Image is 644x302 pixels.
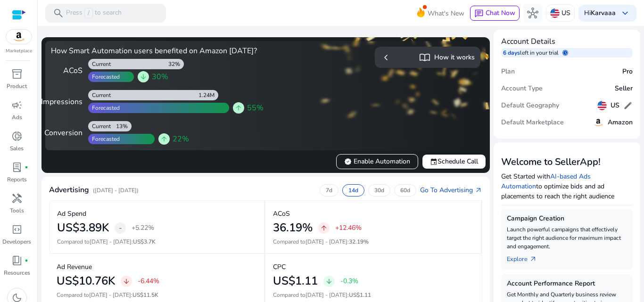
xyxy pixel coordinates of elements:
[434,54,475,62] h5: How it works
[615,85,633,93] h5: Seller
[25,259,28,262] span: fiber_manual_record
[88,104,120,112] div: Forecasted
[160,135,168,143] span: arrow_upward
[523,4,542,23] button: hub
[501,85,543,93] h5: Account Type
[51,96,83,107] div: Impressions
[340,278,358,285] p: -0.3%
[475,187,482,194] span: arrow_outward
[11,193,23,204] span: handyman
[12,113,22,122] p: Ads
[344,156,410,166] span: Enable Automation
[140,73,147,81] span: arrow_downward
[273,221,313,235] h2: 36.19%
[348,187,358,194] p: 14d
[430,158,438,165] span: event
[93,186,139,195] p: ([DATE] - [DATE])
[88,73,120,81] div: Forecasted
[51,127,83,139] div: Conversion
[527,8,538,19] span: hub
[198,91,218,99] div: 1.24M
[520,49,562,57] p: left in your trial
[235,104,242,112] span: arrow_upward
[11,131,23,142] span: donut_small
[2,237,31,246] p: Developers
[7,82,27,90] p: Product
[507,251,545,264] a: Explorearrow_outward
[335,225,362,231] p: +12.46%
[88,122,111,130] div: Current
[336,154,418,169] button: verifiedEnable Automation
[619,8,631,19] span: keyboard_arrow_down
[168,60,184,68] div: 32%
[89,291,131,299] span: [DATE] - [DATE]
[6,48,32,55] p: Marketplace
[623,101,633,110] span: edit
[57,291,256,299] p: Compared to :
[622,68,633,76] h5: Pro
[6,30,32,44] img: amazon.svg
[132,291,158,299] span: US$11.5K
[501,102,559,110] h5: Default Geography
[419,52,430,63] span: import_contacts
[57,237,256,246] p: Compared to :
[501,119,564,127] h5: Default Marketplace
[11,99,23,111] span: campaign
[562,50,568,56] span: schedule
[320,224,328,232] span: arrow_upward
[608,119,633,127] h5: Amazon
[25,165,28,169] span: fiber_manual_record
[132,225,154,231] p: +5.22%
[57,274,115,288] h2: US$10.76K
[84,8,93,18] span: /
[11,224,23,235] span: code_blocks
[470,6,520,21] button: chatChat Now
[501,156,633,168] h3: Welcome to SellerApp!
[273,262,286,272] p: CPC
[593,117,604,128] img: amazon.svg
[486,8,515,17] span: Chat Now
[119,222,122,234] span: -
[123,278,130,285] span: arrow_downward
[273,237,473,246] p: Compared to :
[173,133,189,145] span: 22%
[305,238,347,245] span: [DATE] - [DATE]
[428,5,464,22] span: What's New
[88,91,111,99] div: Current
[10,144,24,153] p: Sales
[305,291,347,299] span: [DATE] - [DATE]
[591,8,616,17] b: Karvaaa
[474,9,484,18] span: chat
[597,101,607,110] img: us.svg
[430,156,478,166] span: Schedule Call
[51,47,262,56] h4: How Smart Automation users benefited on Amazon [DATE]?
[584,10,616,16] p: Hi
[49,186,89,195] h4: Advertising
[325,278,333,285] span: arrow_downward
[10,206,24,215] p: Tools
[11,68,23,80] span: inventory_2
[374,187,384,194] p: 30d
[501,68,515,76] h5: Plan
[501,171,633,201] p: Get Started with to optimize bids and ad placements to reach the right audience
[88,60,111,68] div: Current
[420,185,482,195] a: Go To Advertisingarrow_outward
[57,209,86,219] p: Ad Spend
[550,8,560,18] img: us.svg
[53,8,64,19] span: search
[349,291,371,299] span: US$1.11
[611,102,619,110] h5: US
[88,135,120,143] div: Forecasted
[501,172,591,191] a: AI-based Ads Automation
[529,255,537,263] span: arrow_outward
[273,291,474,299] p: Compared to :
[247,102,264,114] span: 55%
[66,8,122,18] p: Press to search
[11,162,23,173] span: lab_profile
[133,238,156,245] span: US$3.7K
[507,280,627,288] h5: Account Performance Report
[507,225,627,251] p: Launch powerful campaigns that effectively target the right audience for maximum impact and engag...
[11,255,23,266] span: book_4
[138,278,159,285] p: -6.44%
[349,238,369,245] span: 32.19%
